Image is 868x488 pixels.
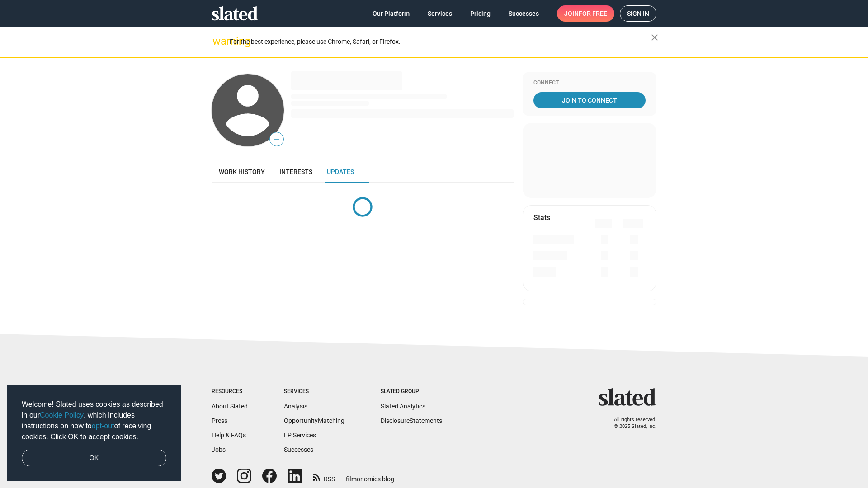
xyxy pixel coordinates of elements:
span: Pricing [470,5,491,22]
a: Services [420,5,459,22]
span: Our Platform [373,5,410,22]
span: film [346,475,357,483]
a: Updates [320,161,361,183]
a: Joinfor free [557,5,614,22]
span: Sign in [627,6,649,21]
div: For the best experience, please use Chrome, Safari, or Firefox. [230,36,651,48]
a: Successes [284,446,313,453]
a: filmonomics blog [346,468,394,483]
span: Services [428,5,452,22]
p: All rights reserved. © 2025 Slated, Inc. [604,417,656,430]
a: Work history [212,161,272,183]
span: Join To Connect [535,92,644,108]
a: Sign in [620,5,656,22]
span: for free [579,5,607,22]
a: Jobs [212,446,226,453]
div: Services [284,388,344,395]
span: — [270,134,283,145]
span: Updates [327,168,354,175]
a: Interests [272,161,320,183]
div: cookieconsent [7,385,181,481]
span: Interests [279,168,312,175]
span: Successes [509,5,539,22]
div: Resources [212,388,248,395]
a: DisclosureStatements [381,417,442,424]
a: RSS [313,469,335,483]
a: OpportunityMatching [284,417,344,424]
span: Welcome! Slated uses cookies as described in our , which includes instructions on how to of recei... [22,399,166,442]
span: Work history [219,168,265,175]
a: Analysis [284,403,307,410]
a: Successes [501,5,546,22]
mat-icon: close [649,32,660,43]
div: Slated Group [381,388,442,395]
a: Press [212,417,227,424]
div: Connect [533,80,646,87]
a: Cookie Policy [40,411,84,419]
a: EP Services [284,432,316,439]
a: Slated Analytics [381,403,425,410]
a: opt-out [92,422,114,430]
span: Join [564,5,607,22]
a: Join To Connect [533,92,646,108]
mat-card-title: Stats [533,213,550,222]
a: dismiss cookie message [22,450,166,467]
a: Our Platform [365,5,417,22]
a: Pricing [463,5,498,22]
a: Help & FAQs [212,432,246,439]
mat-icon: warning [212,36,223,47]
a: About Slated [212,403,248,410]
